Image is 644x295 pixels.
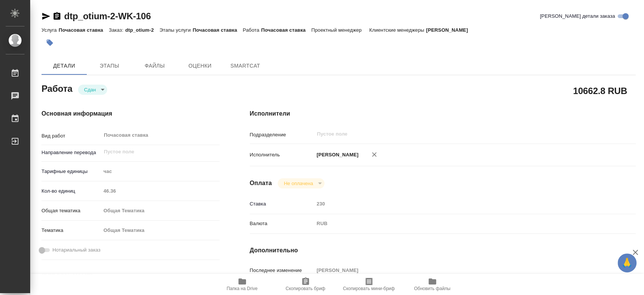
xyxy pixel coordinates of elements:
[281,180,315,187] button: Не оплачена
[426,27,473,33] p: [PERSON_NAME]
[274,274,337,295] button: Скопировать бриф
[82,86,98,93] button: Сдан
[286,286,325,291] span: Скопировать бриф
[250,179,272,188] h4: Оплата
[41,168,101,175] p: Тарифные единицы
[109,27,125,33] p: Заказ:
[41,149,101,156] p: Направление перевода
[41,132,101,140] p: Вид работ
[250,131,314,139] p: Подразделение
[101,204,219,217] div: Общая Тематика
[78,85,107,95] div: Сдан
[182,61,218,71] span: Оценки
[261,27,311,33] p: Почасовая ставка
[369,27,426,33] p: Клиентские менеджеры
[58,27,109,33] p: Почасовая ставка
[64,11,151,21] a: dtp_otium-2-WK-106
[250,267,314,274] p: Последнее изменение
[366,146,383,163] button: Удалить исполнителя
[52,12,61,21] button: Скопировать ссылку
[314,198,603,209] input: Пустое поле
[316,130,586,139] input: Пустое поле
[41,34,58,51] button: Добавить тэг
[103,147,201,156] input: Пустое поле
[41,12,51,21] button: Скопировать ссылку для ЯМессенджера
[540,12,615,20] span: [PERSON_NAME] детали заказа
[618,253,636,272] button: 🙏
[41,272,220,281] h4: [PERSON_NAME]
[101,165,219,178] div: час
[278,178,324,188] div: Сдан
[41,187,101,195] p: Кол-во единиц
[52,246,100,254] span: Нотариальный заказ
[227,61,263,71] span: SmartCat
[125,27,160,33] p: dtp_otium-2
[311,27,363,33] p: Проектный менеджер
[41,81,72,95] h2: Работа
[41,227,101,234] p: Тематика
[314,151,358,159] p: [PERSON_NAME]
[343,286,395,291] span: Скопировать мини-бриф
[621,255,633,271] span: 🙏
[401,274,464,295] button: Обновить файлы
[227,286,258,291] span: Папка на Drive
[414,286,450,291] span: Обновить файлы
[250,200,314,208] p: Ставка
[101,185,219,196] input: Пустое поле
[573,84,627,97] h2: 10662.8 RUB
[193,27,243,33] p: Почасовая ставка
[314,265,603,276] input: Пустое поле
[137,61,173,71] span: Файлы
[250,151,314,159] p: Исполнитель
[101,224,219,237] div: Общая Тематика
[91,61,128,71] span: Этапы
[243,27,261,33] p: Работа
[337,274,401,295] button: Скопировать мини-бриф
[211,274,274,295] button: Папка на Drive
[41,27,58,33] p: Услуга
[41,207,101,215] p: Общая тематика
[250,220,314,227] p: Валюта
[250,246,636,255] h4: Дополнительно
[46,61,82,71] span: Детали
[250,109,636,118] h4: Исполнители
[160,27,193,33] p: Этапы услуги
[41,109,220,118] h4: Основная информация
[314,217,603,230] div: RUB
